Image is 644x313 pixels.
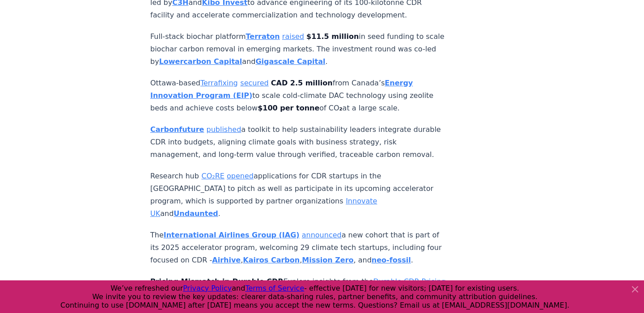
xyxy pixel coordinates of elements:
[150,197,377,218] a: Innovate UK
[150,229,446,266] p: The a new cohort that is part of its 2025 accelerator program, welcoming 29 climate tech startups...
[212,256,241,264] a: Airhive
[164,231,300,239] a: International Airlines Group (IAG)
[302,231,342,239] a: announced
[207,125,241,134] a: published
[246,32,280,41] a: Terraton
[306,32,359,41] strong: $11.5 million
[240,79,268,87] a: secured
[174,209,218,218] a: Undaunted
[282,32,304,41] a: raised
[227,172,254,180] a: opened
[150,170,446,220] p: Research hub applications for CDR startups in the [GEOGRAPHIC_DATA] to pitch as well as participa...
[150,275,446,313] p: Explore insights from the , conducted in partnership with , to help market participants better un...
[372,256,411,264] a: neo-fossil
[150,125,204,134] a: Carbonfuture
[339,104,343,112] strong: ₂
[258,104,319,112] strong: $100 per tonne
[150,123,446,161] p: a toolkit to help sustainability leaders integrate durable CDR into budgets, aligning climate goa...
[159,57,242,66] a: Lowercarbon Capital
[150,77,446,114] p: Ottawa-based from Canada’s to scale cold-climate DAC technology using zeolite beds and achieve co...
[150,30,446,68] p: Full-stack biochar platform in seed funding to scale biochar carbon removal in emerging markets. ...
[302,256,353,264] a: Mission Zero
[200,79,238,87] a: Terrafixing
[271,79,333,87] strong: CAD 2.5 million
[202,172,225,180] a: CO₂RE
[150,277,283,286] strong: Pricing Mismatch in Durable CDR
[255,57,325,66] a: Gigascale Capital
[243,256,300,264] a: Kairos Carbon
[150,79,413,100] a: Energy Innovation Program (EIP)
